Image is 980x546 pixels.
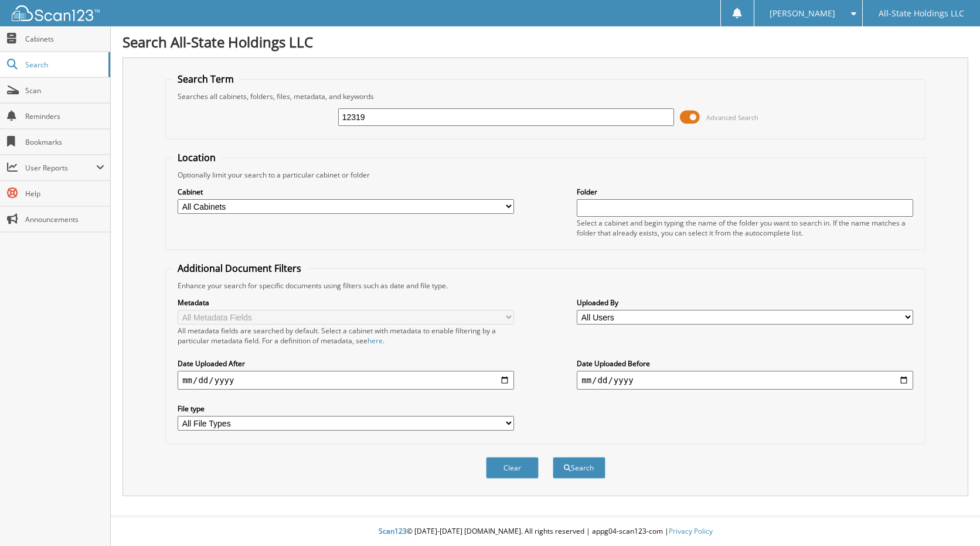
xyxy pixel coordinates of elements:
[25,60,103,70] span: Search
[879,10,964,17] span: All-State Holdings LLC
[577,371,913,390] input: end
[172,91,919,101] div: Searches all cabinets, folders, files, metadata, and keywords
[577,218,913,238] div: Select a cabinet and begin typing the name of the folder you want to search in. If the name match...
[921,490,980,546] iframe: Chat Widget
[172,170,919,180] div: Optionally limit your search to a particular cabinet or folder
[178,359,514,368] label: Date Uploaded After
[25,163,96,173] span: User Reports
[178,298,514,308] label: Metadata
[172,151,222,164] legend: Location
[178,404,514,414] label: File type
[25,111,104,121] span: Reminders
[12,5,100,21] img: scan123-logo-white.svg
[25,189,104,199] span: Help
[178,326,514,346] div: All metadata fields are searched by default. Select a cabinet with metadata to enable filtering b...
[25,214,104,224] span: Announcements
[25,86,104,95] span: Scan
[367,336,383,346] a: here
[577,359,913,368] label: Date Uploaded Before
[486,457,539,479] button: Clear
[172,281,919,291] div: Enhance your search for specific documents using filters such as date and file type.
[111,517,980,546] div: © [DATE]-[DATE] [DOMAIN_NAME]. All rights reserved | appg04-scan123-com |
[553,457,605,479] button: Search
[25,34,104,44] span: Cabinets
[122,32,968,52] h1: Search All-State Holdings LLC
[706,113,758,122] span: Advanced Search
[577,187,913,197] label: Folder
[770,10,835,17] span: [PERSON_NAME]
[669,526,713,536] a: Privacy Policy
[172,73,240,86] legend: Search Term
[25,137,104,147] span: Bookmarks
[577,298,913,308] label: Uploaded By
[379,526,407,536] span: Scan123
[178,371,514,390] input: start
[172,262,307,275] legend: Additional Document Filters
[178,187,514,197] label: Cabinet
